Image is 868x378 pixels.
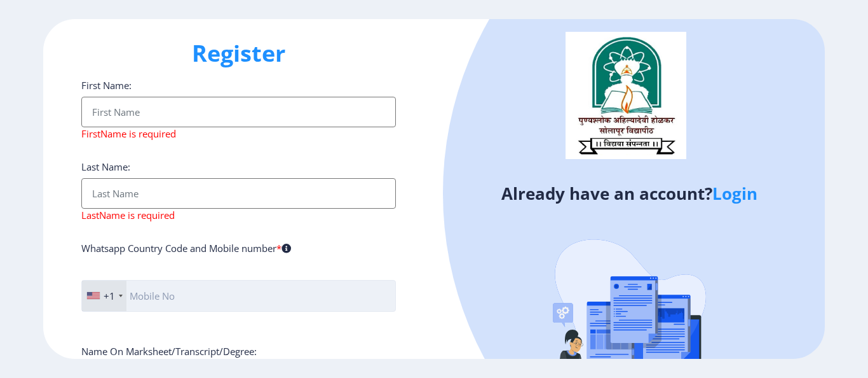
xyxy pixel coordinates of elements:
input: First Name [81,97,396,127]
input: Mobile No [81,280,396,312]
label: Last Name: [81,160,130,173]
label: Whatsapp Country Code and Mobile number [81,242,291,255]
span: LastName is required [81,209,175,221]
h4: Already have an account? [444,183,815,204]
input: Last Name [81,178,396,209]
img: logo [566,32,686,159]
a: Login [712,182,757,205]
label: First Name: [81,79,132,92]
span: FirstName is required [81,127,176,140]
label: Name On Marksheet/Transcript/Degree: [81,345,257,358]
h1: Register [81,38,396,69]
div: United States: +1 [82,281,126,311]
div: +1 [104,290,115,302]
